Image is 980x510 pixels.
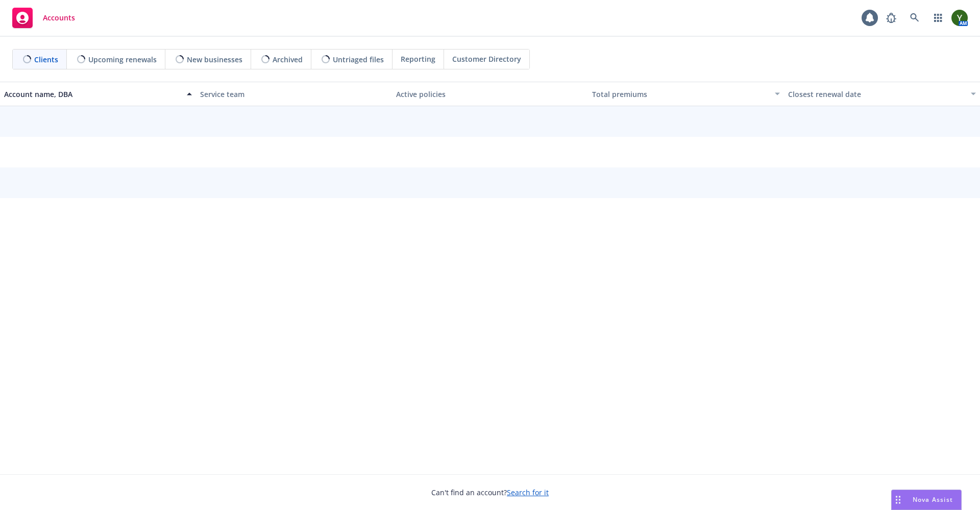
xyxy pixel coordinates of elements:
div: Active policies [396,89,584,100]
button: Active policies [392,82,588,106]
span: Clients [34,54,58,65]
span: Upcoming renewals [88,54,157,65]
span: Customer Directory [452,54,521,64]
a: Switch app [928,8,948,28]
div: Closest renewal date [788,89,965,100]
a: Search for it [507,488,549,497]
span: Can't find an account? [431,487,549,498]
button: Total premiums [588,82,784,106]
span: Nova Assist [913,495,953,504]
button: Nova Assist [891,490,962,510]
a: Report a Bug [881,8,901,28]
a: Accounts [8,4,79,32]
span: Untriaged files [333,54,384,65]
button: Service team [196,82,392,106]
div: Account name, DBA [4,89,181,100]
img: photo [951,10,968,26]
span: New businesses [187,54,242,65]
div: Total premiums [592,89,769,100]
a: Search [904,8,925,28]
div: Service team [200,89,388,100]
span: Accounts [43,14,75,22]
span: Archived [273,54,303,65]
span: Reporting [401,54,435,64]
button: Closest renewal date [784,82,980,106]
div: Drag to move [892,490,904,509]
